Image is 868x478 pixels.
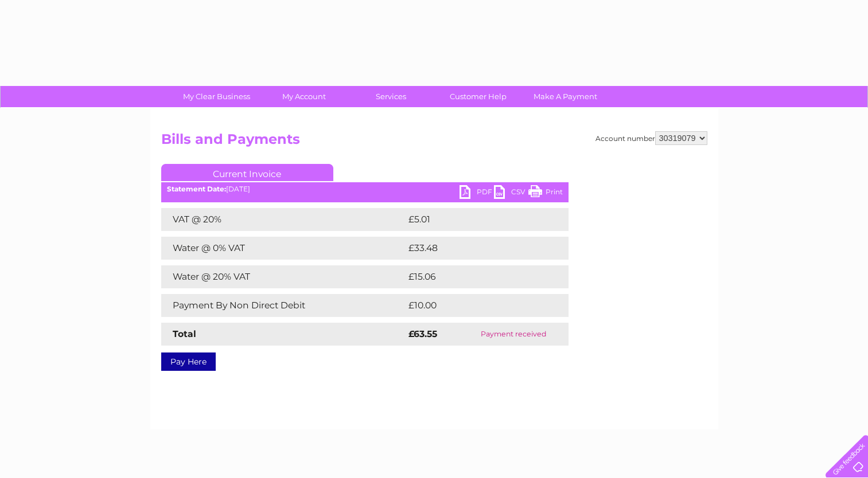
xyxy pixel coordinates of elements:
[494,185,528,202] a: CSV
[460,185,494,202] a: PDF
[161,164,333,181] a: Current Invoice
[431,86,526,107] a: Customer Help
[406,237,546,260] td: £33.48
[161,185,569,193] div: [DATE]
[169,86,264,107] a: My Clear Business
[173,328,196,339] strong: Total
[161,208,406,231] td: VAT @ 20%
[161,352,216,371] a: Pay Here
[595,131,707,145] div: Account number
[406,294,545,317] td: £10.00
[406,265,544,288] td: £15.06
[406,208,540,231] td: £5.01
[256,86,351,107] a: My Account
[161,265,406,288] td: Water @ 20% VAT
[528,185,563,202] a: Print
[161,294,406,317] td: Payment By Non Direct Debit
[344,86,438,107] a: Services
[161,131,707,153] h2: Bills and Payments
[408,328,437,339] strong: £63.55
[458,323,568,346] td: Payment received
[518,86,613,107] a: Make A Payment
[161,237,406,260] td: Water @ 0% VAT
[167,185,226,193] b: Statement Date:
